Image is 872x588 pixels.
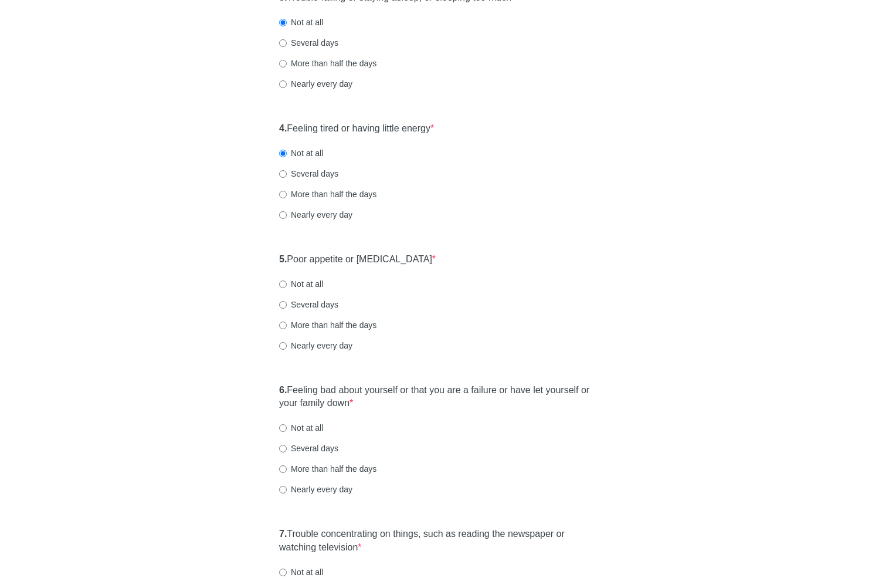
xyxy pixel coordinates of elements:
label: Several days [279,442,338,454]
label: Not at all [279,566,323,578]
input: Nearly every day [279,80,287,88]
label: Several days [279,299,338,310]
label: More than half the days [279,188,376,200]
label: Feeling bad about yourself or that you are a failure or have let yourself or your family down [279,384,593,411]
input: Not at all [279,569,287,576]
input: More than half the days [279,322,287,329]
label: Not at all [279,278,323,290]
input: Nearly every day [279,486,287,494]
strong: 4. [279,123,287,133]
label: More than half the days [279,319,376,331]
input: Not at all [279,281,287,288]
input: More than half the days [279,465,287,473]
input: More than half the days [279,191,287,198]
strong: 6. [279,385,287,395]
label: Nearly every day [279,340,352,352]
input: Not at all [279,19,287,26]
label: Not at all [279,16,323,28]
label: Nearly every day [279,78,352,90]
strong: 5. [279,254,287,264]
input: Not at all [279,150,287,157]
label: More than half the days [279,58,376,69]
label: Trouble concentrating on things, such as reading the newspaper or watching television [279,528,593,555]
input: Nearly every day [279,211,287,219]
input: More than half the days [279,60,287,67]
label: Several days [279,168,338,180]
label: Several days [279,37,338,49]
label: Not at all [279,147,323,159]
input: Nearly every day [279,342,287,350]
strong: 7. [279,529,287,539]
label: Nearly every day [279,484,352,495]
input: Several days [279,170,287,178]
label: Feeling tired or having little energy [279,122,434,136]
label: More than half the days [279,463,376,475]
label: Not at all [279,422,323,434]
input: Several days [279,301,287,309]
input: Several days [279,445,287,452]
label: Poor appetite or [MEDICAL_DATA] [279,253,436,266]
input: Several days [279,39,287,47]
input: Not at all [279,424,287,432]
label: Nearly every day [279,209,352,221]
